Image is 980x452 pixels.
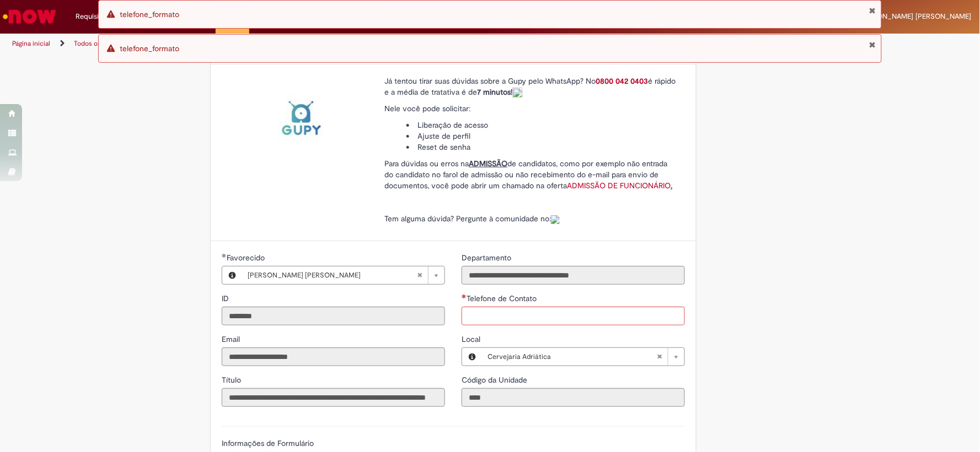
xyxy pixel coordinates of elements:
span: [PERSON_NAME] [PERSON_NAME] [248,266,417,284]
img: sys_attachment.do [512,88,523,97]
span: Somente leitura - ID [222,293,231,303]
input: Título [222,388,445,407]
p: Tem alguma dúvida? Pergunte à comunidade no: [384,213,677,224]
p: Para dúvidas ou erros na de candidatos, como por exemplo não entrada do candidato no farol de adm... [384,158,677,191]
img: ServiceNow [1,6,58,28]
button: Fechar Notificação [869,40,876,49]
button: Favorecido, Visualizar este registro Edson Vicente Da Silva [222,266,242,284]
a: ADMISSÃO DE FUNCIONÁRIO [567,181,671,190]
span: Cervejaria Adriática [488,348,657,366]
a: Página inicial [12,39,50,48]
p: Nele você pode solicitar: [384,103,677,114]
span: ADMISSÃO [469,159,507,168]
img: sys_attachment.do [551,215,560,224]
span: Telefone de Contato [467,293,539,303]
li: Liberação de acesso [406,119,677,130]
a: [PERSON_NAME] [PERSON_NAME]Limpar campo Favorecido [242,266,445,284]
abbr: Limpar campo Local [651,348,668,366]
a: 0800 042 0403 [596,76,648,86]
label: Informações de Formulário [222,438,314,448]
img: Sistema Gupy [270,86,329,143]
span: . [671,181,672,190]
ul: Trilhas de página [8,34,645,54]
span: telefone_formato [120,43,179,53]
input: Telefone de Contato [462,307,685,325]
li: Ajuste de perfil [406,130,677,141]
span: Necessários [462,294,467,298]
a: Cervejaria AdriáticaLimpar campo Local [482,348,684,366]
a: Colabora [551,214,560,224]
li: Reset de senha [406,141,677,153]
span: Local [462,334,483,344]
input: Departamento [462,266,685,285]
p: Já tentou tirar suas dúvidas sobre a Gupy pelo WhatsApp? No é rápido e a média de tratativa é de [384,75,677,98]
button: Fechar Notificação [869,6,876,15]
label: Somente leitura - ID [222,293,231,304]
input: Email [222,347,445,366]
label: Somente leitura - Código da Unidade [462,374,529,385]
span: [PERSON_NAME] [PERSON_NAME] [858,12,972,21]
span: telefone_formato [120,9,179,19]
strong: 7 minutos! [477,87,523,97]
abbr: Limpar campo Favorecido [411,266,428,284]
label: Somente leitura - Departamento [462,252,513,263]
input: Código da Unidade [462,388,685,407]
input: ID [222,307,445,325]
label: Somente leitura - Título [222,374,243,385]
a: Todos os Catálogos [74,39,132,48]
span: Requisições [76,11,114,22]
span: Obrigatório Preenchido [222,253,227,258]
button: Local, Visualizar este registro Cervejaria Adriática [462,348,482,366]
span: Somente leitura - Departamento [462,253,513,263]
label: Somente leitura - Email [222,334,242,345]
span: Necessários - Favorecido [227,253,267,263]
